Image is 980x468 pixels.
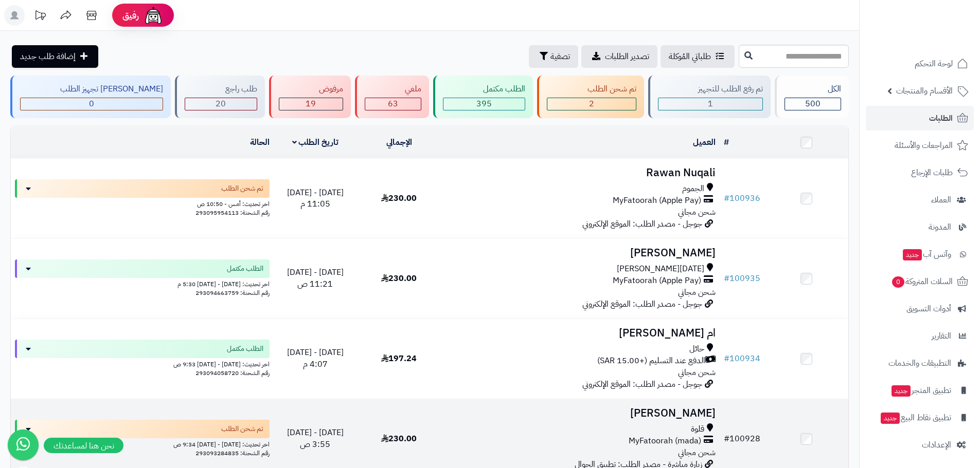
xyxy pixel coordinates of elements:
[724,352,729,365] span: #
[805,98,821,110] span: 500
[605,50,649,63] span: تصدير الطلبات
[888,356,951,370] span: التطبيقات والخدمات
[589,98,594,110] span: 2
[20,50,76,63] span: إضافة طلب جديد
[866,242,974,267] a: وآتس آبجديد
[173,76,266,118] a: طلب راجع 20
[185,98,256,110] div: 20
[678,366,716,379] span: شحن مجاني
[724,352,760,365] a: #100934
[582,298,702,310] span: جوجل - مصدر الطلب: الموقع الإلكتروني
[682,183,704,195] span: الجموم
[724,136,729,148] a: #
[880,410,951,425] span: تطبيق نقاط البيع
[287,186,344,211] span: [DATE] - [DATE] 11:05 م
[932,329,951,343] span: التقارير
[185,83,257,95] div: طلب راجع
[381,192,417,204] span: 230.00
[353,76,431,118] a: ملغي 63
[658,98,762,110] div: 1
[866,433,974,457] a: الإعدادات
[678,206,716,218] span: شحن مجاني
[221,424,263,434] span: تم شحن الطلب
[388,98,398,110] span: 63
[381,352,417,365] span: 197.24
[279,83,343,95] div: مرفوض
[550,50,570,63] span: تصفية
[724,192,760,204] a: #100936
[724,272,760,285] a: #100935
[287,426,344,451] span: [DATE] - [DATE] 3:55 ص
[911,165,953,180] span: طلبات الإرجاع
[902,247,951,261] span: وآتس آب
[443,83,525,95] div: الطلب مكتمل
[445,247,716,259] h3: [PERSON_NAME]
[693,136,716,148] a: العميل
[785,83,841,95] div: الكل
[143,5,164,26] img: ai-face.png
[613,275,701,287] span: MyFatoorah (Apple Pay)
[529,45,578,68] button: تصفية
[15,438,270,449] div: اخر تحديث: [DATE] - [DATE] 9:34 ص
[122,9,139,22] span: رفيق
[866,133,974,158] a: المراجعات والأسئلة
[903,249,922,260] span: جديد
[547,83,636,95] div: تم شحن الطلب
[866,51,974,76] a: لوحة التحكم
[221,183,263,194] span: تم شحن الطلب
[547,98,635,110] div: 2
[365,83,421,95] div: ملغي
[678,446,716,459] span: شحن مجاني
[292,136,339,148] a: تاريخ الطلب
[866,324,974,348] a: التقارير
[250,136,270,148] a: الحالة
[365,98,421,110] div: 63
[866,378,974,403] a: تطبيق المتجرجديد
[866,106,974,130] a: الطلبات
[881,413,900,424] span: جديد
[581,45,657,68] a: تصدير الطلبات
[906,302,951,316] span: أدوات التسويق
[445,167,716,179] h3: Rawan Nuqali
[27,5,53,28] a: تحديثات المنصة
[15,278,270,289] div: اخر تحديث: [DATE] - [DATE] 5:30 م
[21,98,163,110] div: 0
[896,84,953,98] span: الأقسام والمنتجات
[895,138,953,153] span: المراجعات والأسئلة
[866,296,974,321] a: أدوات التسويق
[227,264,263,274] span: الطلب مكتمل
[892,276,904,288] span: 0
[381,272,417,285] span: 230.00
[708,98,713,110] span: 1
[892,385,911,397] span: جديد
[689,343,704,355] span: حائل
[669,50,711,63] span: طلباتي المُوكلة
[915,57,953,71] span: لوحة التحكم
[866,351,974,376] a: التطبيقات والخدمات
[910,29,970,50] img: logo-2.png
[216,98,226,110] span: 20
[866,188,974,212] a: العملاء
[582,218,702,230] span: جوجل - مصدر الطلب: الموقع الإلكتروني
[8,76,173,118] a: [PERSON_NAME] تجهيز الطلب 0
[15,358,270,369] div: اخر تحديث: [DATE] - [DATE] 9:53 ص
[476,98,492,110] span: 395
[724,433,760,445] a: #100928
[582,378,702,390] span: جوجل - مصدر الطلب: الموقع الإلكتروني
[287,266,344,290] span: [DATE] - [DATE] 11:21 ص
[306,98,316,110] span: 19
[12,45,98,68] a: إضافة طلب جديد
[15,198,270,209] div: اخر تحديث: أمس - 10:50 ص
[195,368,270,378] span: رقم الشحنة: 293094058720
[724,433,729,445] span: #
[866,405,974,430] a: تطبيق نقاط البيعجديد
[443,98,525,110] div: 395
[195,448,270,458] span: رقم الشحنة: 293093284835
[195,208,270,217] span: رقم الشحنة: 293095954113
[629,435,701,447] span: MyFatoorah (mada)
[890,383,951,398] span: تطبيق المتجر
[691,423,704,435] span: قلوة
[929,111,953,125] span: الطلبات
[866,215,974,239] a: المدونة
[866,160,974,185] a: طلبات الإرجاع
